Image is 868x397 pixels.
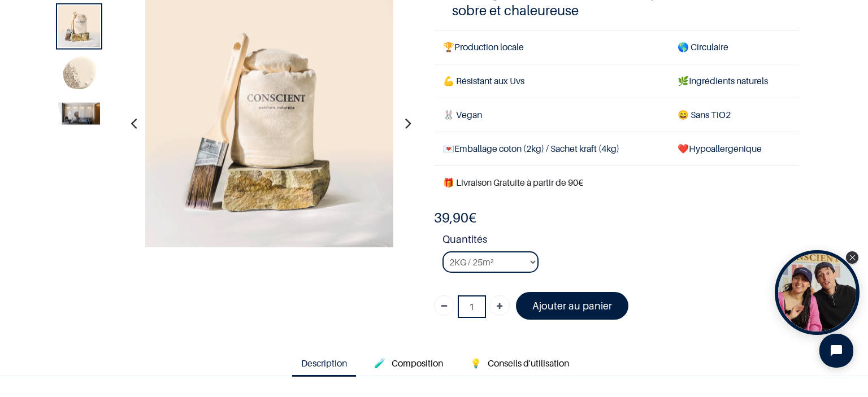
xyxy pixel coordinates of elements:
span: Description [301,357,347,369]
div: Open Tolstoy [775,250,860,335]
span: 🏆 [443,41,454,53]
span: 💡 [470,357,481,369]
img: Product image [58,6,100,47]
img: Product image [58,54,100,96]
a: Supprimer [434,295,454,316]
div: Close Tolstoy widget [846,251,858,264]
b: € [434,210,476,226]
span: 🧪 [374,357,385,369]
span: 💪 Résistant aux Uvs [443,75,524,86]
td: ans TiO2 [669,98,799,132]
td: Ingrédients naturels [669,64,799,98]
span: 💌 [443,143,454,154]
font: Ajouter au panier [532,300,612,312]
a: Ajouter au panier [516,292,628,320]
div: Tolstoy bubble widget [775,250,860,335]
td: irculaire [669,30,799,64]
td: ❤️Hypoallergénique [669,132,799,166]
strong: Quantités [442,232,799,251]
iframe: Tidio Chat [810,324,863,377]
a: Ajouter [489,295,510,316]
span: Conseils d'utilisation [488,357,569,369]
span: Composition [392,357,443,369]
span: 39,90 [434,210,468,226]
span: 🌿 [678,75,689,86]
font: 🎁 Livraison Gratuite à partir de 90€ [443,177,583,188]
div: Open Tolstoy widget [775,250,860,335]
span: 🐰 Vegan [443,109,482,120]
span: 🌎 C [678,41,697,53]
img: Product image [58,103,100,125]
td: Emballage coton (2kg) / Sachet kraft (4kg) [434,132,669,166]
span: 😄 S [678,109,696,120]
td: Production locale [434,30,669,64]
